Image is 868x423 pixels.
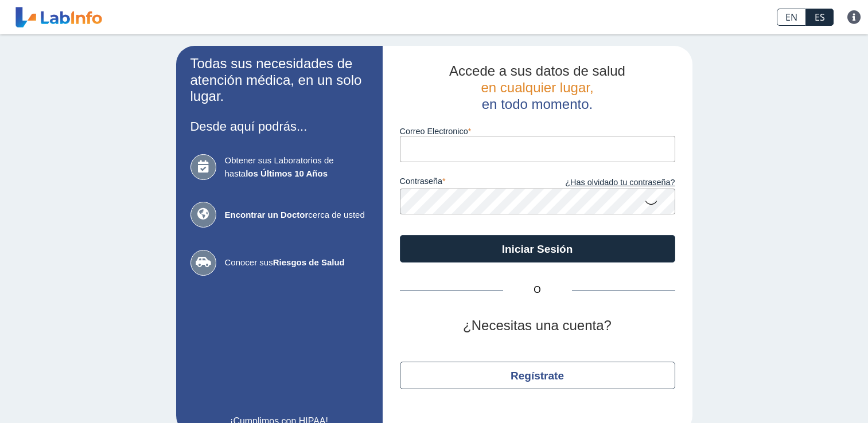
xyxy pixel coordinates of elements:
span: cerca de usted [225,209,368,222]
button: Regístrate [400,362,675,389]
button: Iniciar Sesión [400,235,675,263]
span: Obtener sus Laboratorios de hasta [225,154,368,180]
label: Correo Electronico [400,127,675,136]
h3: Desde aquí podrás... [190,119,368,134]
h2: ¿Necesitas una cuenta? [400,318,675,334]
h2: Todas sus necesidades de atención médica, en un solo lugar. [190,56,368,105]
span: O [503,283,572,297]
span: Conocer sus [225,256,368,269]
span: en cualquier lugar, [481,80,593,95]
a: EN [777,9,806,26]
b: Riesgos de Salud [273,257,345,267]
a: ¿Has olvidado tu contraseña? [538,177,675,189]
span: Accede a sus datos de salud [449,63,625,79]
b: los Últimos 10 Años [246,169,328,178]
span: en todo momento. [482,96,593,112]
a: ES [806,9,834,26]
label: contraseña [400,177,538,189]
b: Encontrar un Doctor [225,210,309,220]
